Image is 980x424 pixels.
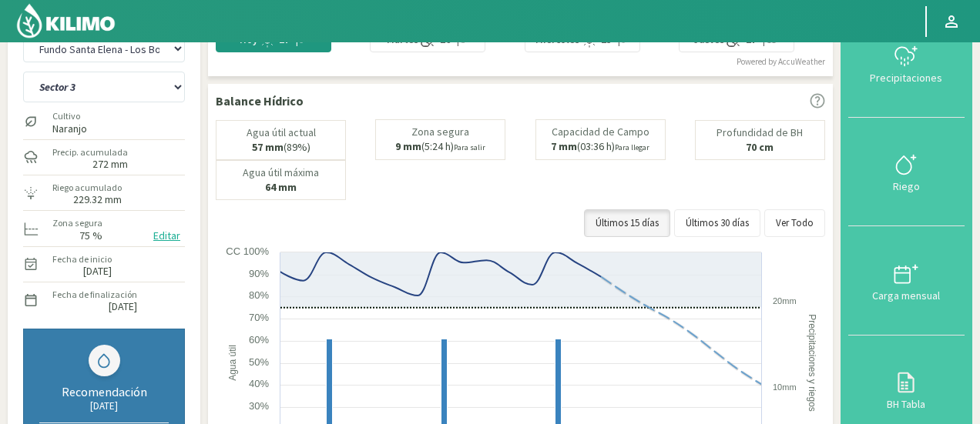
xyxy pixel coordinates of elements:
label: 272 mm [92,159,128,169]
label: Riego acumulado [52,181,122,195]
p: Profundidad de BH [717,127,803,139]
label: [DATE] [83,266,112,276]
button: Últimos 15 días [584,209,670,237]
label: 229.32 mm [73,195,122,205]
text: 60% [249,334,269,346]
text: 30% [249,400,269,412]
img: Kilimo [15,2,116,39]
text: 10mm [773,382,797,392]
label: Precip. acumulada [52,145,128,159]
text: CC 100% [226,245,269,257]
div: Carga mensual [853,290,960,301]
b: 57 mm [252,140,284,154]
label: Zona segura [52,216,102,230]
small: Para llegar [615,142,649,152]
button: Riego [848,118,965,226]
b: 9 mm [395,139,421,153]
div: Precipitaciones [853,72,960,83]
text: 40% [249,378,269,389]
text: 80% [249,289,269,301]
text: 90% [249,268,269,279]
div: [DATE] [39,399,169,412]
div: BH Tabla [853,399,960,409]
div: Riego [853,181,960,192]
p: Zona segura [411,126,469,138]
p: Agua útil actual [247,127,316,139]
text: 70% [249,312,269,323]
button: Precipitaciones [848,9,965,118]
text: 20mm [773,296,797,305]
button: Últimos 30 días [674,209,760,237]
b: 7 mm [551,139,577,153]
small: Para salir [454,142,485,152]
label: Naranjo [52,124,87,134]
label: Fecha de finalización [52,288,137,302]
label: Fecha de inicio [52,252,112,266]
b: 64 mm [265,180,297,194]
div: Recomendación [39,384,169,399]
label: [DATE] [109,302,137,312]
p: Agua útil máxima [243,167,319,179]
button: Carga mensual [848,226,965,335]
button: Ver Todo [764,209,825,237]
label: 75 % [79,231,102,241]
p: (03:36 h) [551,141,649,153]
button: Editar [149,227,185,245]
p: Balance Hídrico [216,92,304,110]
div: Powered by AccuWeather [737,55,825,68]
p: Capacidad de Campo [552,126,649,138]
p: (5:24 h) [395,141,485,153]
text: 50% [249,356,269,368]
b: 70 cm [746,140,774,154]
label: Cultivo [52,109,87,123]
text: Precipitaciones y riegos [807,314,817,412]
p: (89%) [252,142,310,153]
text: Agua útil [227,345,238,381]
